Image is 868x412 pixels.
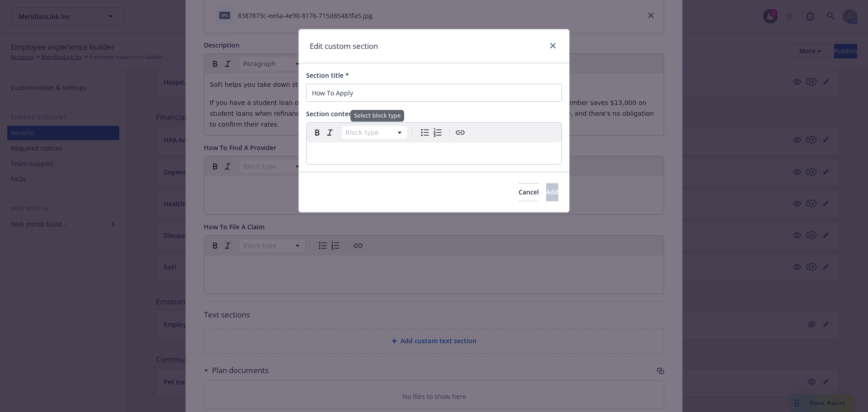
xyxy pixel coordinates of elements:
[431,126,444,139] button: Numbered list
[547,40,558,51] a: close
[519,183,539,201] button: Cancel
[310,40,378,52] h1: Edit custom section
[546,183,558,201] button: Add
[546,188,558,196] span: Add
[306,109,361,118] span: Section content *
[419,126,444,139] div: toggle group
[307,142,561,164] div: editable markdown
[306,71,349,80] span: Section title *
[324,126,336,139] button: Italic
[454,126,467,139] button: Create link
[419,126,431,139] button: Bulleted list
[342,126,407,139] button: Block type
[311,126,324,139] button: Bold
[350,110,404,122] div: Select block type
[519,188,539,196] span: Cancel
